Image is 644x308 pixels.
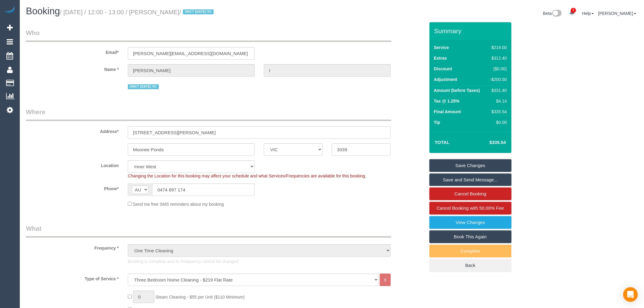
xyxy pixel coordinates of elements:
[429,230,512,243] a: Book This Again
[543,11,562,16] a: Beta
[128,47,255,60] input: Email*
[598,11,636,16] a: [PERSON_NAME]
[26,107,391,121] legend: Where
[128,173,366,178] span: Changing the Location for this booking may affect your schedule and what Services/Frequencies are...
[488,109,507,115] div: $335.54
[156,295,245,299] span: Steam Cleaning - $55 per Unit ($110 Minimum)
[434,109,461,115] label: Final Amount
[128,143,255,156] input: Suburb*
[21,243,123,251] label: Frequency *
[180,9,216,16] span: /
[488,98,507,104] div: $4.14
[552,10,562,18] img: New interface
[429,202,512,215] a: Cancel Booking with 50.00% Fee
[21,126,123,135] label: Address*
[332,143,390,156] input: Post Code*
[26,28,391,42] legend: Who
[471,140,506,145] h4: $335.54
[133,202,224,207] span: Send me free SMS reminders about my booking
[26,224,391,238] legend: What
[488,66,507,72] div: ($0.00)
[434,98,460,104] label: Tax @ 1.25%
[21,160,123,169] label: Location
[488,87,507,93] div: $331.40
[128,258,391,264] p: Booking is complete and its Frequency cannot be changed
[128,84,159,89] span: DNCT [DATE] VC
[21,184,123,192] label: Phone*
[429,173,512,186] a: Save and Send Message...
[434,119,440,125] label: Tip
[21,64,123,72] label: Name *
[429,216,512,229] a: View Changes
[571,8,576,13] span: 5
[21,47,123,55] label: Email*
[437,205,504,211] span: Cancel Booking with 50.00% Fee
[434,55,447,61] label: Extras
[488,44,507,51] div: $219.00
[26,6,60,16] span: Booking
[582,11,594,16] a: Help
[623,287,638,302] div: Open Intercom Messenger
[264,64,391,77] input: Last Name*
[434,27,509,34] h3: Summary
[429,259,512,272] a: Back
[434,44,449,51] label: Service
[183,9,214,14] span: DNCT [DATE] VC
[434,66,452,72] label: Discount
[21,274,123,282] label: Type of Service *
[566,6,578,19] a: 5
[429,159,512,172] a: Save Changes
[435,140,450,145] strong: Total
[434,87,480,93] label: Amount (before Taxes)
[488,76,507,82] div: -$200.00
[488,119,507,125] div: $0.00
[434,76,457,82] label: Adjustment
[128,64,255,77] input: First Name*
[152,184,255,196] input: Phone*
[4,6,16,15] img: Automaid Logo
[60,9,215,16] small: / [DATE] / 12:00 - 13:00 / [PERSON_NAME]
[429,187,512,200] a: Cancel Booking
[488,55,507,61] div: $312.40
